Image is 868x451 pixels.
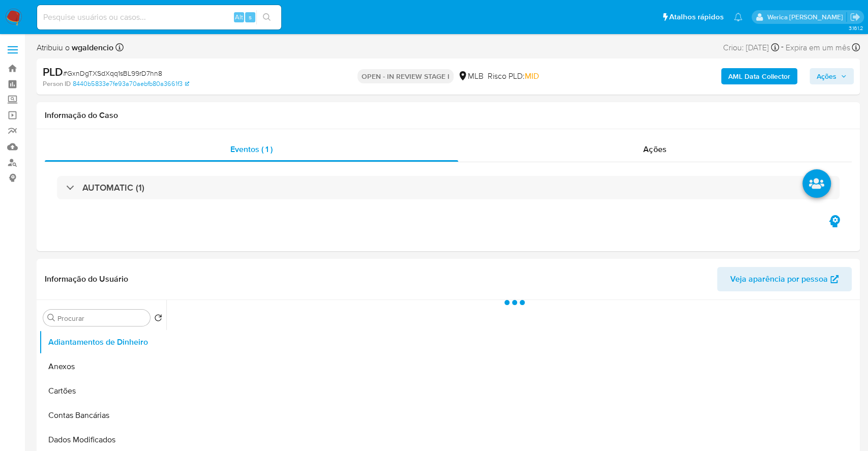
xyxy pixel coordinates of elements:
button: Veja aparência por pessoa [717,267,852,291]
span: Risco PLD: [488,71,539,82]
span: MID [525,70,539,82]
b: PLD [43,64,63,80]
span: # GxnDgTXSdXqq1sBL99rD7hn8 [63,68,162,78]
input: Pesquise usuários ou casos... [37,11,281,24]
div: AUTOMATIC (1) [57,176,840,199]
b: AML Data Collector [728,68,790,84]
button: Retornar ao pedido padrão [154,314,162,325]
span: Atalhos rápidos [669,12,724,22]
span: Eventos ( 1 ) [230,143,273,155]
button: Adiantamentos de Dinheiro [39,330,166,354]
button: AML Data Collector [721,68,797,84]
span: Ações [643,143,666,155]
span: Alt [235,12,243,22]
a: Sair [850,12,860,22]
p: werica.jgaldencio@mercadolivre.com [767,12,846,22]
h1: Informação do Usuário [45,274,128,284]
span: - [781,41,784,54]
p: OPEN - IN REVIEW STAGE I [357,69,454,83]
input: Procurar [57,314,146,323]
b: wgaldencio [70,42,113,53]
div: MLB [458,71,484,82]
button: Ações [810,68,854,84]
div: Criou: [DATE] [723,41,779,54]
h3: AUTOMATIC (1) [82,182,144,193]
a: Notificações [734,13,742,21]
button: Procurar [47,314,55,322]
span: Atribuiu o [37,42,113,53]
b: Person ID [43,79,71,88]
span: Ações [817,68,836,84]
h1: Informação do Caso [45,110,852,121]
button: search-icon [256,10,277,24]
span: Expira em um mês [786,42,850,53]
a: 8440b5833e7fe93a70aebfb80a3661f3 [73,79,189,88]
button: Contas Bancárias [39,403,166,428]
span: s [249,12,252,22]
button: Anexos [39,354,166,379]
span: Veja aparência por pessoa [730,267,828,291]
button: Cartões [39,379,166,403]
